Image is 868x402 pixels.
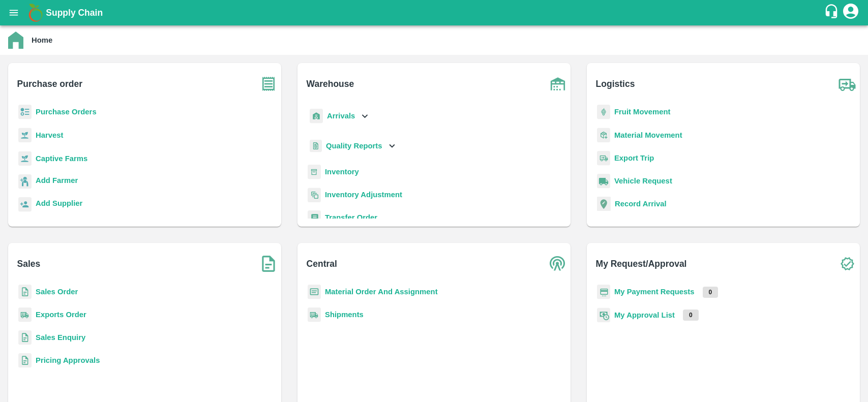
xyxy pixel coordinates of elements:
img: payment [597,285,610,299]
a: Export Trip [614,154,654,162]
b: Logistics [596,77,635,91]
p: 0 [703,287,719,298]
a: Add Farmer [36,175,78,189]
img: purchase [256,71,281,97]
a: My Approval List [614,311,675,319]
img: harvest [18,128,32,143]
div: Quality Reports [308,136,398,157]
div: Arrivals [308,105,371,128]
img: soSales [256,251,281,276]
img: logo [25,3,46,23]
a: Purchase Orders [36,108,97,116]
a: Sales Order [36,288,78,296]
a: Shipments [325,311,364,319]
img: harvest [18,151,32,166]
img: whArrival [310,109,323,123]
img: truck [834,71,860,97]
img: central [545,251,571,276]
div: customer-support [824,4,842,22]
img: sales [18,330,32,345]
button: open drawer [2,1,25,24]
div: account of current user [842,2,860,23]
img: farmer [18,174,32,189]
a: Inventory Adjustment [325,191,402,199]
a: Vehicle Request [614,177,672,185]
a: Sales Enquiry [36,333,85,342]
img: inventory [308,188,321,202]
b: My Request/Approval [596,257,687,271]
img: approval [597,307,610,323]
a: Material Order And Assignment [325,288,438,296]
img: fruit [597,105,610,119]
img: vehicle [597,174,610,189]
b: Central [307,257,337,271]
img: shipments [308,307,321,322]
img: material [597,128,610,143]
a: Material Movement [614,131,682,139]
a: Harvest [36,131,63,139]
b: Supply Chain [46,8,103,18]
b: Sales [17,257,41,271]
a: Supply Chain [46,6,824,20]
b: Warehouse [307,77,354,91]
a: Exports Order [36,311,86,319]
img: recordArrival [597,197,611,211]
img: shipments [18,307,32,322]
img: qualityReport [310,140,322,152]
a: Fruit Movement [614,108,671,116]
img: sales [18,285,32,299]
img: whTransfer [308,210,321,225]
a: Pricing Approvals [36,356,100,364]
b: Home [32,36,52,44]
img: whInventory [308,165,321,179]
img: check [834,251,860,276]
a: Record Arrival [615,200,667,208]
a: Add Supplier [36,198,82,211]
a: My Payment Requests [614,288,695,296]
img: centralMaterial [308,285,321,299]
b: Add Supplier [36,199,82,207]
b: Purchase order [17,77,82,91]
b: Add Farmer [36,176,78,184]
b: Quality Reports [326,142,382,150]
img: delivery [597,151,610,166]
a: Captive Farms [36,154,87,163]
a: Transfer Order [325,213,377,222]
img: reciept [18,105,32,119]
a: Inventory [325,168,359,176]
img: sales [18,353,32,368]
img: home [8,32,23,49]
b: Arrivals [327,112,355,120]
p: 0 [683,310,699,321]
img: warehouse [545,71,571,97]
img: supplier [18,197,32,212]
